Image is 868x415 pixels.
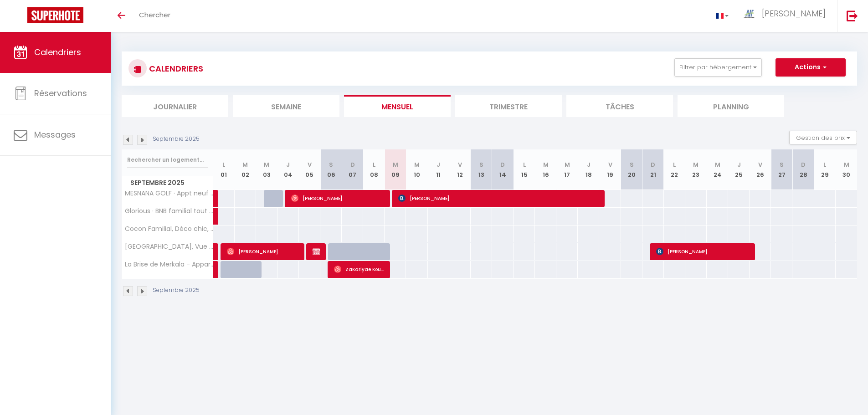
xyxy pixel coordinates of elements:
[428,149,449,190] th: 11
[566,95,673,117] li: Tâches
[651,160,655,169] abbr: D
[471,149,492,190] th: 13
[771,149,792,190] th: 27
[514,149,535,190] th: 15
[479,160,483,169] abbr: S
[737,160,741,169] abbr: J
[565,160,570,169] abbr: M
[344,95,451,117] li: Mensuel
[728,149,750,190] th: 25
[264,160,269,169] abbr: M
[153,135,200,143] p: Septembre 2025
[27,7,83,23] img: Super Booking
[373,160,375,169] abbr: L
[342,149,363,190] th: 07
[556,149,578,190] th: 17
[350,160,355,169] abbr: D
[363,149,385,190] th: 08
[621,149,642,190] th: 20
[455,95,562,117] li: Trimestre
[123,225,215,232] span: Cocon Familial, Déco chic, Suite parentale, A/C
[673,160,676,169] abbr: L
[437,160,440,169] abbr: J
[320,149,342,190] th: 06
[814,149,836,190] th: 29
[222,160,225,169] abbr: L
[847,10,858,21] img: logout
[34,129,76,140] span: Messages
[762,8,826,19] span: [PERSON_NAME]
[801,160,806,169] abbr: D
[608,160,612,169] abbr: V
[792,149,814,190] th: 28
[329,160,333,169] abbr: S
[742,9,756,19] img: ...
[127,152,208,168] input: Rechercher un logement...
[776,58,846,77] button: Actions
[233,95,339,117] li: Semaine
[308,160,312,169] abbr: V
[587,160,591,169] abbr: J
[227,243,300,260] span: [PERSON_NAME]
[147,58,203,79] h3: CALENDRIERS
[34,46,81,58] span: Calendriers
[123,208,215,215] span: Glorious · BNB familial tout confort, Face au [GEOGRAPHIC_DATA], [GEOGRAPHIC_DATA], parking
[414,160,420,169] abbr: M
[836,149,857,190] th: 30
[707,149,728,190] th: 24
[242,160,248,169] abbr: M
[780,160,784,169] abbr: S
[458,160,462,169] abbr: V
[256,149,277,190] th: 03
[449,149,471,190] th: 12
[642,149,664,190] th: 21
[500,160,505,169] abbr: D
[313,243,320,260] span: [PERSON_NAME]
[34,87,87,99] span: Réservations
[123,243,215,250] span: [GEOGRAPHIC_DATA], Vue sur la mer à 2 pas de la plage, Décoration charmante entre tradition et mo...
[393,160,398,169] abbr: M
[674,58,762,77] button: Filtrer par hébergement
[543,160,549,169] abbr: M
[153,286,200,295] p: Septembre 2025
[715,160,720,169] abbr: M
[693,160,699,169] abbr: M
[385,149,406,190] th: 09
[299,149,320,190] th: 05
[823,160,826,169] abbr: L
[122,176,213,190] span: Septembre 2025
[535,149,556,190] th: 16
[139,10,170,20] span: Chercher
[844,160,849,169] abbr: M
[123,261,215,268] span: La Brise de Merkala - Appartement spacieux avec Balcon - 5' à pied de la plage de [GEOGRAPHIC_DAT...
[685,149,707,190] th: 23
[578,149,599,190] th: 18
[523,160,526,169] abbr: L
[277,149,299,190] th: 04
[235,149,256,190] th: 02
[664,149,685,190] th: 22
[286,160,290,169] abbr: J
[750,149,771,190] th: 26
[398,190,602,207] span: [PERSON_NAME]
[599,149,621,190] th: 19
[213,149,235,190] th: 01
[123,190,215,197] span: MESNANA GOLF · Appt neuf pour famille proche Royal Golf Tanger
[758,160,762,169] abbr: V
[656,243,751,260] span: [PERSON_NAME]
[334,261,385,278] span: ZaKariyae Koubbi
[492,149,514,190] th: 14
[789,131,857,144] button: Gestion des prix
[122,95,228,117] li: Journalier
[406,149,427,190] th: 10
[630,160,634,169] abbr: S
[678,95,784,117] li: Planning
[291,190,386,207] span: [PERSON_NAME]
